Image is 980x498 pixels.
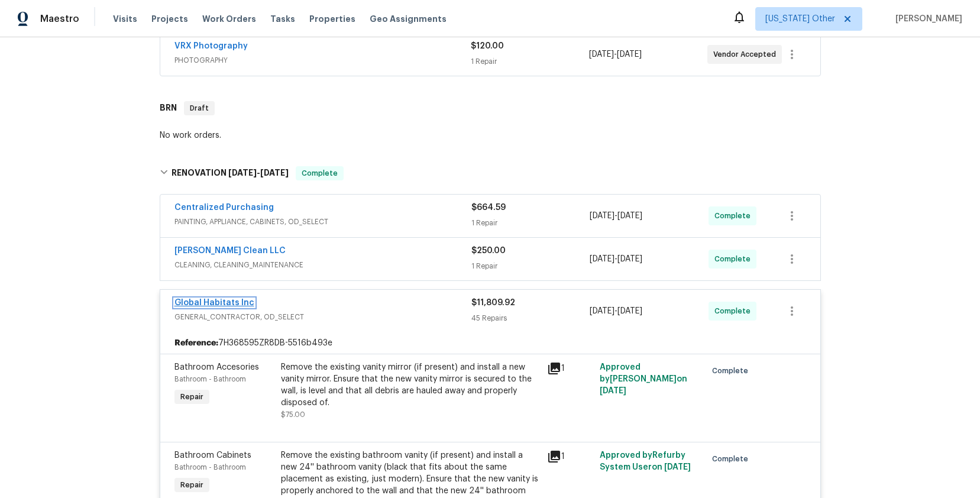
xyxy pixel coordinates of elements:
[600,451,691,471] span: Approved by Refurby System User on
[547,450,593,464] div: 1
[617,212,642,220] span: [DATE]
[174,464,246,471] span: Bathroom - Bathroom
[471,217,590,229] div: 1 Repair
[228,169,289,177] span: -
[174,363,259,371] span: Bathroom Accesories
[228,169,257,177] span: [DATE]
[590,210,642,222] span: -
[174,337,218,349] b: Reference:
[174,203,274,212] a: Centralized Purchasing
[160,332,820,354] div: 7H368595ZR8DB-5516b493e
[370,13,447,25] span: Geo Assignments
[297,167,342,179] span: Complete
[174,299,254,307] a: Global Habitats Inc
[174,216,471,228] span: PAINTING, APPLIANCE, CABINETS, OD_SELECT
[617,307,642,315] span: [DATE]
[113,13,137,25] span: Visits
[471,247,506,255] span: $250.00
[156,89,824,127] div: BRN Draft
[471,203,506,212] span: $664.59
[600,363,687,395] span: Approved by [PERSON_NAME] on
[471,312,590,324] div: 45 Repairs
[309,13,355,25] span: Properties
[156,154,824,192] div: RENOVATION [DATE]-[DATE]Complete
[471,56,589,67] div: 1 Repair
[712,365,753,377] span: Complete
[590,255,614,263] span: [DATE]
[590,305,642,317] span: -
[281,361,540,409] div: Remove the existing vanity mirror (if present) and install a new vanity mirror. Ensure that the n...
[471,260,590,272] div: 1 Repair
[471,42,504,50] span: $120.00
[176,391,208,403] span: Repair
[664,463,691,471] span: [DATE]
[174,376,246,383] span: Bathroom - Bathroom
[617,255,642,263] span: [DATE]
[40,13,79,25] span: Maestro
[260,169,289,177] span: [DATE]
[172,166,289,180] h6: RENOVATION
[281,411,305,418] span: $75.00
[714,210,755,222] span: Complete
[714,253,755,265] span: Complete
[270,15,295,23] span: Tasks
[590,253,642,265] span: -
[589,48,642,60] span: -
[174,311,471,323] span: GENERAL_CONTRACTOR, OD_SELECT
[174,259,471,271] span: CLEANING, CLEANING_MAINTENANCE
[713,48,781,60] span: Vendor Accepted
[765,13,835,25] span: [US_STATE] Other
[617,50,642,59] span: [DATE]
[160,101,177,115] h6: BRN
[176,479,208,491] span: Repair
[202,13,256,25] span: Work Orders
[174,54,471,66] span: PHOTOGRAPHY
[714,305,755,317] span: Complete
[589,50,614,59] span: [DATE]
[160,130,821,141] div: No work orders.
[547,361,593,376] div: 1
[174,247,286,255] a: [PERSON_NAME] Clean LLC
[891,13,962,25] span: [PERSON_NAME]
[471,299,515,307] span: $11,809.92
[151,13,188,25] span: Projects
[712,453,753,465] span: Complete
[590,212,614,220] span: [DATE]
[600,387,626,395] span: [DATE]
[174,451,251,460] span: Bathroom Cabinets
[185,102,214,114] span: Draft
[174,42,248,50] a: VRX Photography
[590,307,614,315] span: [DATE]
